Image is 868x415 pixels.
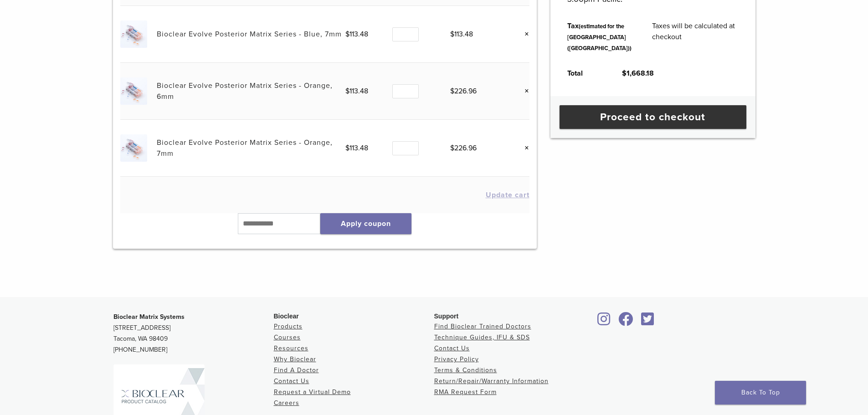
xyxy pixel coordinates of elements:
[518,85,529,97] a: Remove this item
[638,318,657,327] a: Bioclear
[567,23,632,52] small: (estimated for the [GEOGRAPHIC_DATA] ([GEOGRAPHIC_DATA]))
[120,134,147,161] img: Bioclear Evolve Posterior Matrix Series - Orange, 7mm
[486,191,529,199] button: Update cart
[274,323,303,330] a: Products
[557,13,642,61] th: Tax
[560,105,746,129] a: Proceed to checkout
[120,77,147,104] img: Bioclear Evolve Posterior Matrix Series - Orange, 6mm
[434,388,497,396] a: RMA Request Form
[595,318,614,327] a: Bioclear
[345,143,368,153] bdi: 113.48
[320,213,411,234] button: Apply coupon
[642,13,749,61] td: Taxes will be calculated at checkout
[434,313,459,320] span: Support
[557,61,612,86] th: Total
[622,69,627,78] span: $
[274,355,316,363] a: Why Bioclear
[434,377,549,385] a: Return/Repair/Warranty Information
[274,399,299,407] a: Careers
[274,366,319,374] a: Find A Doctor
[345,87,349,96] span: $
[450,87,454,96] span: $
[434,323,531,330] a: Find Bioclear Trained Doctors
[434,366,497,374] a: Terms & Conditions
[113,312,274,355] p: [STREET_ADDRESS] Tacoma, WA 98409 [PHONE_NUMBER]
[518,142,529,154] a: Remove this item
[157,81,333,101] a: Bioclear Evolve Posterior Matrix Series - Orange, 6mm
[434,355,479,363] a: Privacy Policy
[450,87,477,96] bdi: 226.96
[274,388,351,396] a: Request a Virtual Demo
[274,377,309,385] a: Contact Us
[434,344,470,352] a: Contact Us
[345,30,349,39] span: $
[450,30,473,39] bdi: 113.48
[157,30,342,39] a: Bioclear Evolve Posterior Matrix Series - Blue, 7mm
[120,20,147,47] img: Bioclear Evolve Posterior Matrix Series - Blue, 7mm
[715,381,806,405] a: Back To Top
[157,138,333,158] a: Bioclear Evolve Posterior Matrix Series - Orange, 7mm
[616,318,637,327] a: Bioclear
[274,333,301,341] a: Courses
[345,87,368,96] bdi: 113.48
[274,344,308,352] a: Resources
[274,313,299,320] span: Bioclear
[113,313,185,321] strong: Bioclear Matrix Systems
[518,28,529,40] a: Remove this item
[450,143,477,153] bdi: 226.96
[434,333,530,341] a: Technique Guides, IFU & SDS
[450,143,454,153] span: $
[450,30,454,39] span: $
[622,69,654,78] bdi: 1,668.18
[345,143,349,153] span: $
[345,30,368,39] bdi: 113.48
